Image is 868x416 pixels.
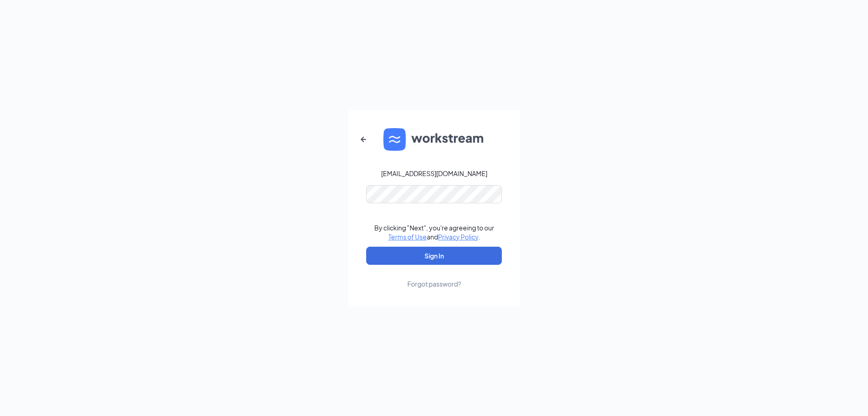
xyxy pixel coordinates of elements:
[353,129,374,150] button: ArrowLeftNew
[407,279,461,288] div: Forgot password?
[438,233,478,241] a: Privacy Policy
[407,265,461,288] a: Forgot password?
[366,247,502,265] button: Sign In
[381,169,487,178] div: [EMAIL_ADDRESS][DOMAIN_NAME]
[383,128,485,151] img: WS logo and Workstream text
[374,223,494,241] div: By clicking "Next", you're agreeing to our and .
[388,233,427,241] a: Terms of Use
[358,134,369,145] svg: ArrowLeftNew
